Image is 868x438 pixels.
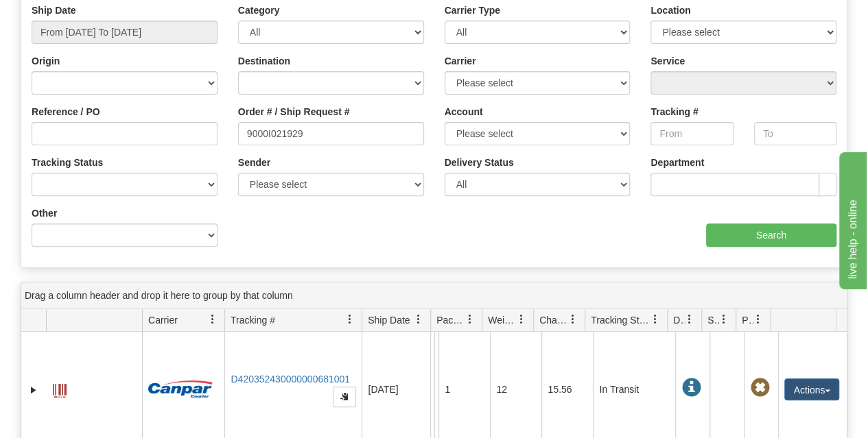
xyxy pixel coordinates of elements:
a: Expand [27,383,40,397]
img: 14 - Canpar [148,380,213,398]
span: Tracking Status [591,313,650,327]
a: Pickup Status filter column settings [747,308,770,331]
label: Other [32,206,57,220]
label: Carrier [445,54,476,68]
label: Origin [32,54,60,68]
input: From [650,122,733,145]
label: Location [650,3,690,17]
a: Tracking # filter column settings [338,308,362,331]
span: Packages [436,313,465,327]
span: Tracking # [231,313,275,327]
span: Ship Date [368,313,410,327]
input: To [754,122,836,145]
a: Tracking Status filter column settings [644,308,667,331]
button: Copy to clipboard [333,387,356,407]
a: Weight filter column settings [510,308,533,331]
iframe: chat widget [836,149,867,289]
div: live help - online [10,8,127,25]
div: grid grouping header [21,282,847,309]
span: Weight [488,313,517,327]
a: Ship Date filter column settings [407,308,430,331]
label: Order # / Ship Request # [238,105,350,119]
span: Pickup Status [742,313,753,327]
span: Delivery Status [673,313,685,327]
label: Reference / PO [32,105,100,119]
label: Service [650,54,685,68]
label: Delivery Status [445,156,514,169]
span: Carrier [148,313,178,327]
label: Department [650,156,704,169]
a: Carrier filter column settings [201,308,224,331]
button: Actions [784,378,839,400]
label: Ship Date [32,3,76,17]
a: D420352430000000681001 [231,374,350,385]
label: Carrier Type [445,3,500,17]
a: Charge filter column settings [561,308,585,331]
a: Label [53,378,67,400]
label: Tracking Status [32,156,103,169]
span: Shipment Issues [707,313,719,327]
a: Shipment Issues filter column settings [712,308,736,331]
label: Destination [238,54,290,68]
span: Charge [539,313,568,327]
a: Delivery Status filter column settings [678,308,701,331]
span: In Transit [681,378,701,398]
input: Search [706,223,837,247]
a: Packages filter column settings [458,308,482,331]
label: Category [238,3,280,17]
label: Account [445,105,483,119]
label: Sender [238,156,270,169]
label: Tracking # [650,105,698,119]
span: Pickup Not Assigned [750,378,769,398]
